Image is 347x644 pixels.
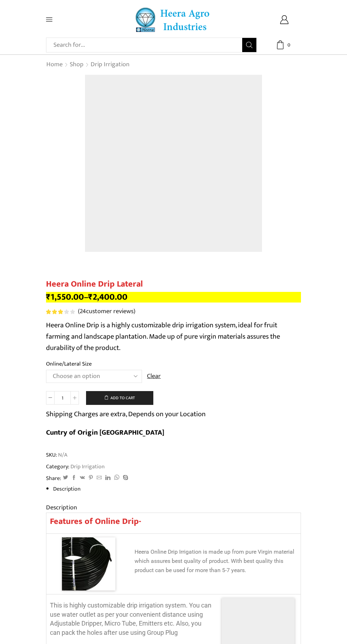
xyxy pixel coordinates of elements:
[242,38,256,52] button: Search button
[50,601,212,637] p: This is highly customizable drip irrigation system. You can use water outlet as per your convenie...
[88,290,93,304] span: ₹
[46,360,92,368] label: Online/Lateral Size
[85,75,262,252] img: Heera Online Drip Lateral 3
[90,60,130,69] a: Drip Irrigation
[46,451,301,459] span: SKU:
[46,279,301,289] h1: Heera Online Drip Lateral
[88,290,127,304] bdi: 2,400.00
[46,309,76,314] span: 24
[46,474,61,482] span: Share:
[69,60,84,69] a: Shop
[285,41,292,49] span: 0
[46,408,206,420] p: Shipping Charges are extra, Depends on your Location
[46,60,130,69] nav: Breadcrumb
[62,537,115,591] img: online-drip-pipe
[69,462,105,471] a: Drip Irrigation
[147,372,161,381] a: Clear options
[80,306,86,317] span: 24
[86,391,153,405] button: Add to cart
[53,484,81,493] a: Description
[57,451,67,459] span: N/A
[46,463,105,471] span: Category:
[78,307,135,316] a: (24customer reviews)
[46,60,63,69] a: Home
[46,320,301,354] p: Heera Online Drip is a highly customizable drip irrigation system, ideal for fruit farming and la...
[50,516,297,527] h2: Features of Online Drip-
[267,40,301,49] a: 0
[135,548,294,574] span: Heera Online Drip Irrigation is made up from pure Virgin material which assures best quality of p...
[50,38,242,52] input: Search for...
[46,426,164,439] b: Cuntry of Origin [GEOGRAPHIC_DATA]
[46,502,77,513] a: Description
[46,309,64,314] span: Rated out of 5 based on customer ratings
[46,290,51,304] span: ₹
[46,309,75,314] div: Rated 3.08 out of 5
[46,292,301,303] p: –
[55,391,70,405] input: Product quantity
[46,290,84,304] bdi: 1,550.00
